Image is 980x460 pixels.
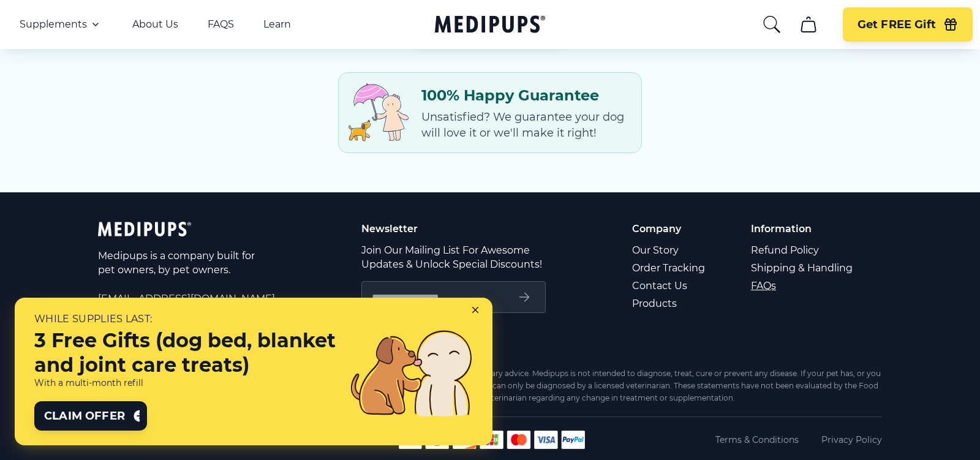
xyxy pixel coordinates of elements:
[361,222,546,236] p: Newsletter
[361,243,546,271] p: Join Our Mailing List For Awesome Updates & Unlock Special Discounts!
[98,249,257,277] p: Medipups is a company built for pet owners, by pet owners.
[435,13,545,38] a: Medipups
[632,295,707,312] a: Products
[399,431,585,449] img: payment methods
[632,277,707,295] a: Contact Us
[34,401,147,431] button: Claim Offer
[34,328,336,377] h3: 3 Free Gifts (dog bed, blanket and joint care treats)
[843,7,973,42] button: Get FREE Gift
[858,18,936,32] span: Get FREE Gift
[632,222,707,236] p: Company
[98,292,275,306] span: [EMAIL_ADDRESS][DOMAIN_NAME]
[632,241,707,259] a: Our Story
[20,18,87,31] span: Supplements
[421,109,632,141] p: Unsatisfied? We guarantee your dog will love it or we'll make it right!
[34,377,336,389] h6: With a multi-month refill
[421,85,632,105] h4: 100% Happy Guarantee
[34,312,336,326] h5: While supplies last:
[762,15,782,34] button: search
[751,222,854,236] p: Information
[263,18,291,31] a: Learn
[632,259,707,277] a: Order Tracking
[794,10,823,39] button: cart
[751,259,854,277] a: Shipping & Handling
[821,434,882,446] a: Privacy Policy
[715,434,799,446] a: Terms & Conditions
[751,241,854,259] a: Refund Policy
[44,409,125,423] span: Claim Offer
[132,18,178,31] a: About Us
[208,18,234,31] a: FAQS
[751,277,854,295] a: FAQs
[20,17,103,32] button: Supplements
